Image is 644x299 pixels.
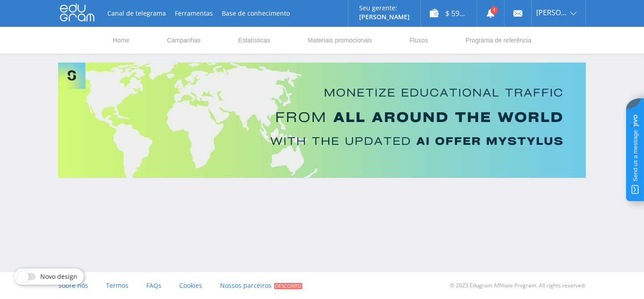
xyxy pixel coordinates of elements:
a: Fluxos [409,27,429,54]
a: Termos [106,272,128,299]
span: Novo design [40,273,77,280]
img: Banner [58,63,586,178]
a: Sobre nós [58,272,88,299]
a: Cookies [179,272,202,299]
p: Seu gerente: [359,4,410,12]
span: Sobre nós [58,281,88,290]
a: Home [112,27,130,54]
a: Materiais promocionais [307,27,373,54]
span: [PERSON_NAME].moretti86 [536,9,568,16]
a: Estatísticas [237,27,271,54]
p: [PERSON_NAME] [359,13,410,21]
span: Cookies [179,281,202,290]
a: Programa de referência [465,27,532,54]
a: Nossos parceiros Desconto [220,272,302,299]
span: Nossos parceiros [220,281,271,290]
a: FAQs [146,272,161,299]
span: Desconto [274,283,302,289]
div: © 2025 Edugram Affiliate Program. All rights reserved. [326,272,586,299]
span: FAQs [146,281,161,290]
a: Campanhas [166,27,202,54]
span: Termos [106,281,128,290]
